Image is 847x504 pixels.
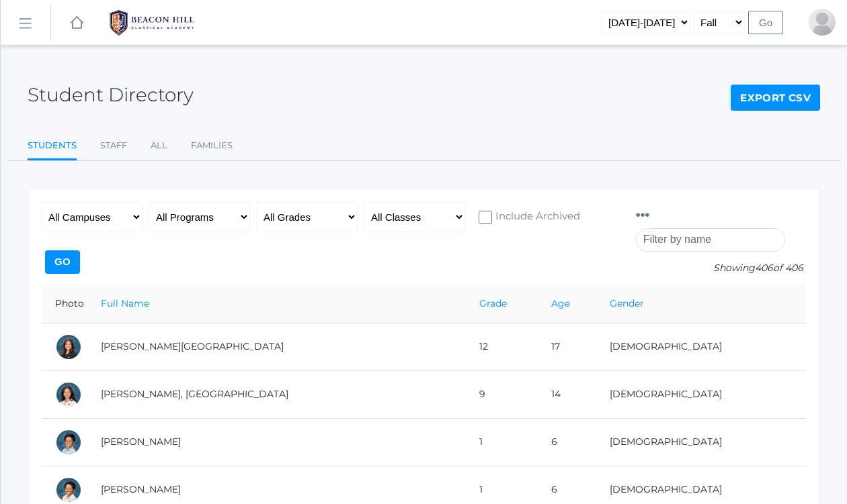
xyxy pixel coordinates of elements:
td: 14 [538,370,596,418]
div: Dominic Abrea [55,429,82,456]
input: Include Archived [479,211,492,224]
td: 9 [466,370,538,418]
td: 6 [538,418,596,466]
input: Go [748,11,783,34]
td: [PERSON_NAME], [GEOGRAPHIC_DATA] [87,370,466,418]
td: [DEMOGRAPHIC_DATA] [596,323,806,370]
td: [PERSON_NAME] [87,418,466,466]
span: 406 [755,262,773,274]
th: Photo [42,285,87,323]
td: 17 [538,323,596,370]
a: Staff [100,132,127,159]
input: Filter by name [636,228,785,252]
span: Include Archived [492,209,580,225]
a: All [151,132,167,159]
div: Grayson Abrea [55,476,82,503]
td: 12 [466,323,538,370]
td: [DEMOGRAPHIC_DATA] [596,370,806,418]
input: Go [45,250,80,274]
td: 1 [466,418,538,466]
a: Export CSV [731,85,820,111]
td: [PERSON_NAME][GEOGRAPHIC_DATA] [87,323,466,370]
div: Charlotte Abdulla [55,334,82,360]
a: Families [191,132,233,159]
a: Students [28,132,77,161]
div: Heather Bernardi [809,9,836,36]
td: [DEMOGRAPHIC_DATA] [596,418,806,466]
img: BHCALogos-05-308ed15e86a5a0abce9b8dd61676a3503ac9727e845dece92d48e8588c001991.png [102,6,202,40]
p: Showing of 406 [636,261,806,275]
a: Gender [610,297,644,309]
h2: Student Directory [28,85,194,105]
div: Phoenix Abdulla [55,381,82,408]
a: Age [551,297,570,309]
a: Full Name [101,297,149,309]
a: Grade [479,297,507,309]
